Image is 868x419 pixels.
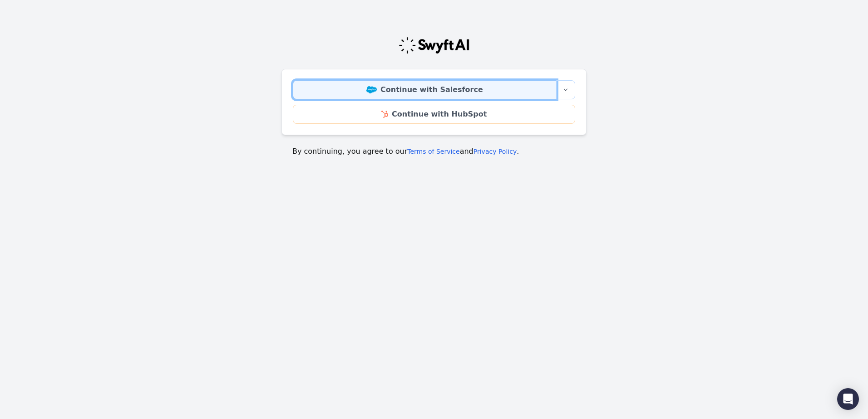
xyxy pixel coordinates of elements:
p: By continuing, you agree to our and . [292,146,576,157]
img: Salesforce [366,86,377,93]
a: Terms of Service [407,148,459,155]
a: Continue with HubSpot [293,105,575,124]
div: Open Intercom Messenger [837,388,859,410]
img: HubSpot [381,111,388,118]
a: Privacy Policy [473,148,517,155]
img: Swyft Logo [398,36,470,54]
a: Continue with Salesforce [293,80,557,99]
